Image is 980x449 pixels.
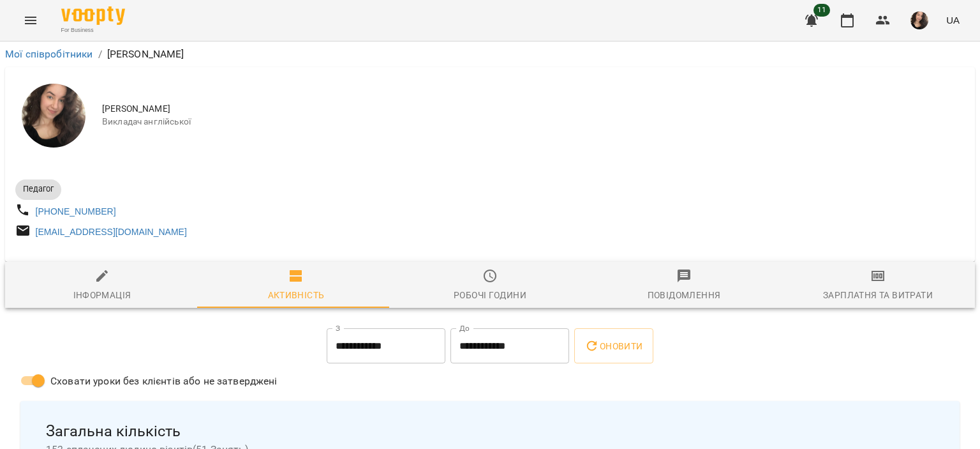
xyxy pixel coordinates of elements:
[268,287,325,303] div: Активність
[574,328,653,364] button: Оновити
[15,183,61,195] span: Педагог
[46,422,934,441] span: Загальна кількість
[61,26,125,34] span: For Business
[454,287,526,303] div: Робочі години
[50,374,278,389] span: Сховати уроки без клієнтів або не затверджені
[102,116,965,128] span: Викладач англійської
[813,4,830,17] span: 11
[98,47,102,62] li: /
[36,227,187,237] a: [EMAIL_ADDRESS][DOMAIN_NAME]
[22,84,85,148] img: Самчук Анастасія Олександрівна
[584,339,642,354] span: Оновити
[648,287,721,303] div: Повідомлення
[15,5,46,36] button: Menu
[73,287,131,303] div: Інформація
[941,8,965,32] button: UA
[823,287,933,303] div: Зарплатня та Витрати
[5,47,975,62] nav: breadcrumb
[61,6,125,25] img: Voopty Logo
[107,47,184,62] p: [PERSON_NAME]
[910,11,928,29] img: af1f68b2e62f557a8ede8df23d2b6d50.jpg
[5,48,93,60] a: Мої співробітники
[36,206,116,217] a: [PHONE_NUMBER]
[946,13,960,27] span: UA
[102,103,965,116] span: [PERSON_NAME]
